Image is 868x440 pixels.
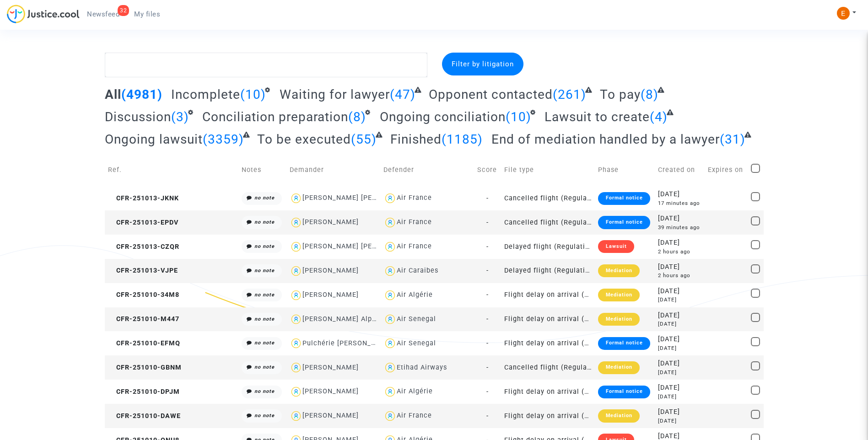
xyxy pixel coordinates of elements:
[442,132,483,147] span: (1185)
[290,289,303,302] img: icon-user.svg
[655,154,705,186] td: Created on
[501,380,595,404] td: Flight delay on arrival (outside of EU - Montreal Convention)
[397,315,436,323] div: Air Senegal
[501,404,595,428] td: Flight delay on arrival (outside of EU - Montreal Convention)
[474,154,501,186] td: Score
[108,267,178,274] span: CFR-251013-VJPE
[486,219,489,226] span: -
[108,291,179,299] span: CFR-251010-34M8
[351,132,377,147] span: (55)
[302,242,417,250] div: [PERSON_NAME] [PERSON_NAME]
[127,7,167,21] a: My files
[254,268,275,274] i: no note
[254,316,275,322] i: no note
[108,364,182,371] span: CFR-251010-GBNM
[254,292,275,298] i: no note
[302,387,359,395] div: [PERSON_NAME]
[118,5,129,16] div: 32
[108,315,179,323] span: CFR-251010-M447
[290,216,303,229] img: icon-user.svg
[108,339,180,347] span: CFR-251010-EFMQ
[380,109,506,124] span: Ongoing conciliation
[290,361,303,374] img: icon-user.svg
[501,186,595,210] td: Cancelled flight (Regulation EC 261/2004)
[254,340,275,346] i: no note
[658,359,701,369] div: [DATE]
[501,235,595,259] td: Delayed flight (Regulation EC 261/2004)
[658,189,701,199] div: [DATE]
[501,307,595,332] td: Flight delay on arrival (outside of EU - Montreal Convention)
[397,339,436,347] div: Air Senegal
[501,154,595,186] td: File type
[254,364,275,370] i: no note
[290,264,303,278] img: icon-user.svg
[486,412,489,420] span: -
[397,218,432,226] div: Air France
[383,216,397,229] img: icon-user.svg
[390,132,442,147] span: Finished
[105,109,171,124] span: Discussion
[280,87,390,102] span: Waiting for lawyer
[171,87,240,102] span: Incomplete
[600,87,641,102] span: To pay
[658,320,701,328] div: [DATE]
[238,154,286,186] td: Notes
[290,192,303,205] img: icon-user.svg
[658,311,701,321] div: [DATE]
[254,219,275,225] i: no note
[397,387,433,395] div: Air Algérie
[658,262,701,272] div: [DATE]
[658,214,701,224] div: [DATE]
[486,267,489,274] span: -
[171,109,189,124] span: (3)
[598,409,639,422] div: Mediation
[598,386,650,398] div: Formal notice
[658,407,701,417] div: [DATE]
[501,331,595,355] td: Flight delay on arrival (outside of EU - Montreal Convention)
[254,413,275,419] i: no note
[705,154,747,186] td: Expires on
[302,315,420,323] div: [PERSON_NAME] Alpha Mamoudou
[501,355,595,380] td: Cancelled flight (Regulation EC 261/2004)
[650,109,668,124] span: (4)
[658,417,701,425] div: [DATE]
[720,132,745,147] span: (31)
[598,216,650,229] div: Formal notice
[7,5,80,23] img: jc-logo.svg
[240,87,266,102] span: (10)
[658,369,701,376] div: [DATE]
[486,243,489,251] span: -
[837,7,850,20] img: ACg8ocIeiFvHKe4dA5oeRFd_CiCnuxWUEc1A2wYhRJE3TTWt=s96-c
[302,218,359,226] div: [PERSON_NAME]
[491,132,720,147] span: End of mediation handled by a lawyer
[383,385,397,398] img: icon-user.svg
[658,224,701,231] div: 39 minutes ago
[348,109,366,124] span: (8)
[108,219,178,226] span: CFR-251013-EPDV
[105,132,203,147] span: Ongoing lawsuit
[501,210,595,235] td: Cancelled flight (Regulation EC 261/2004)
[658,296,701,304] div: [DATE]
[87,10,119,18] span: Newsfeed
[383,361,397,374] img: icon-user.svg
[383,264,397,278] img: icon-user.svg
[286,154,380,186] td: Demander
[641,87,658,102] span: (8)
[506,109,531,124] span: (10)
[486,364,489,371] span: -
[383,240,397,253] img: icon-user.svg
[302,412,359,419] div: [PERSON_NAME]
[553,87,586,102] span: (261)
[203,132,244,147] span: (3359)
[302,194,417,202] div: [PERSON_NAME] [PERSON_NAME]
[290,313,303,326] img: icon-user.svg
[452,60,514,68] span: Filter by litigation
[383,313,397,326] img: icon-user.svg
[598,361,639,374] div: Mediation
[290,409,303,423] img: icon-user.svg
[598,289,639,301] div: Mediation
[383,192,397,205] img: icon-user.svg
[658,383,701,393] div: [DATE]
[254,243,275,249] i: no note
[501,259,595,283] td: Delayed flight (Regulation EC 261/2004)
